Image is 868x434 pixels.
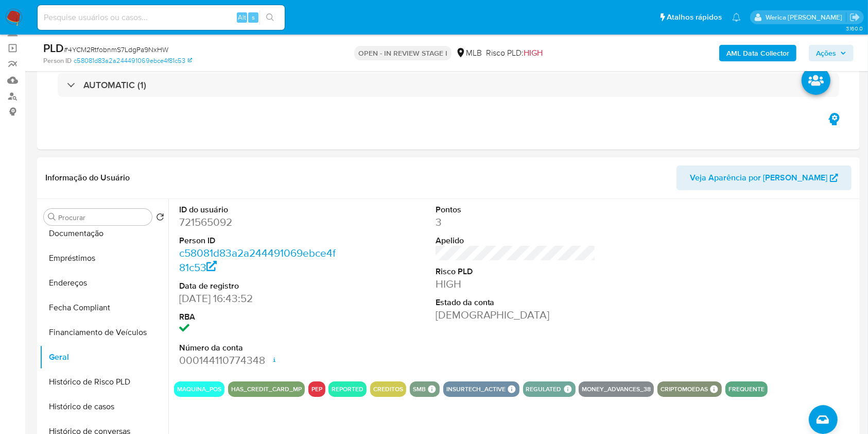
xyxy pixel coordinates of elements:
[524,47,543,59] span: HIGH
[179,342,340,354] dt: Número da conta
[179,291,340,306] dd: [DATE] 16:43:52
[179,204,340,215] dt: ID do usuário
[40,370,168,394] button: Histórico de Risco PLD
[667,12,722,23] span: Atalhos rápidos
[43,40,64,56] b: PLD
[238,12,246,22] span: Alt
[38,11,285,24] input: Pesquise usuários ou casos...
[179,245,336,275] a: c58081d83a2a244491069ebce4f81c53
[846,24,863,32] span: 3.160.0
[179,311,340,323] dt: RBA
[48,213,56,221] button: Procurar
[252,12,255,22] span: s
[40,246,168,271] button: Empréstimos
[58,73,839,97] div: AUTOMATIC (1)
[40,320,168,345] button: Financiamento de Veículos
[40,345,168,370] button: Geral
[179,215,340,229] dd: 721565092
[40,221,168,246] button: Documentação
[354,46,452,60] p: OPEN - IN REVIEW STAGE I
[83,79,146,91] h3: AUTOMATIC (1)
[436,297,596,308] dt: Estado da conta
[40,295,168,320] button: Fecha Compliant
[436,266,596,277] dt: Risco PLD
[436,204,596,215] dt: Pontos
[64,44,168,55] span: # 4YCM2RtfobnmS7LdgPa9NxHW
[436,235,596,246] dt: Apelido
[436,215,596,229] dd: 3
[849,12,860,23] a: Sair
[690,165,827,190] span: Veja Aparência por [PERSON_NAME]
[259,10,281,25] button: search-icon
[766,12,846,22] p: werica.jgaldencio@mercadolivre.com
[809,45,854,61] button: Ações
[179,280,340,292] dt: Data de registro
[179,353,340,368] dd: 000144110774348
[436,277,596,291] dd: HIGH
[456,47,482,59] div: MLB
[40,271,168,295] button: Endereços
[726,45,789,61] b: AML Data Collector
[156,213,164,224] button: Retornar ao pedido padrão
[179,235,340,246] dt: Person ID
[45,173,130,183] h1: Informação do Usuário
[816,45,836,61] span: Ações
[486,47,543,59] span: Risco PLD:
[40,394,168,419] button: Histórico de casos
[58,213,148,222] input: Procurar
[719,45,796,61] button: AML Data Collector
[436,308,596,322] dd: [DEMOGRAPHIC_DATA]
[74,56,192,65] a: c58081d83a2a244491069ebce4f81c53
[43,56,72,65] b: Person ID
[732,13,741,22] a: Notificações
[676,165,852,190] button: Veja Aparência por [PERSON_NAME]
